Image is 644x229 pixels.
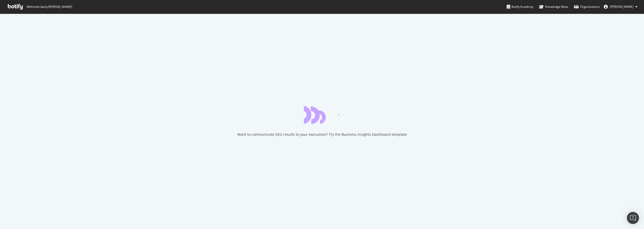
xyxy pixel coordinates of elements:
span: Welcome back, [PERSON_NAME] ! [26,5,72,9]
button: [PERSON_NAME] [600,3,641,11]
div: Want to communicate SEO results to your executives? Try the Business Insights Dashboard template [237,132,407,137]
span: Phil Mastroianni [610,5,633,9]
div: animation [304,106,340,124]
div: Open Intercom Messenger [627,212,639,224]
div: Knowledge Base [539,4,568,9]
div: Botify Academy [507,4,533,9]
div: Organizations [574,4,600,9]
